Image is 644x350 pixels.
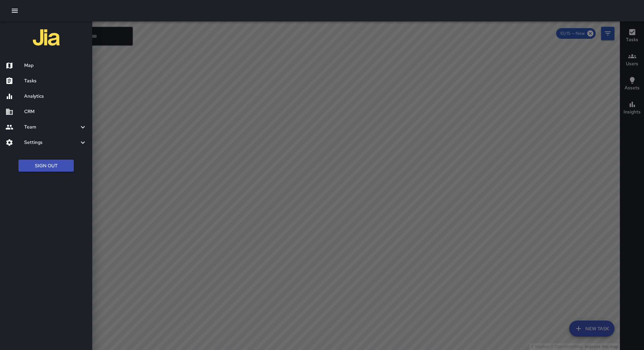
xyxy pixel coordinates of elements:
[24,77,87,85] h6: Tasks
[24,108,87,115] h6: CRM
[33,24,60,51] img: jia-logo
[24,62,87,69] h6: Map
[18,160,74,172] button: Sign Out
[24,123,79,131] h6: Team
[24,139,79,146] h6: Settings
[24,93,87,100] h6: Analytics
